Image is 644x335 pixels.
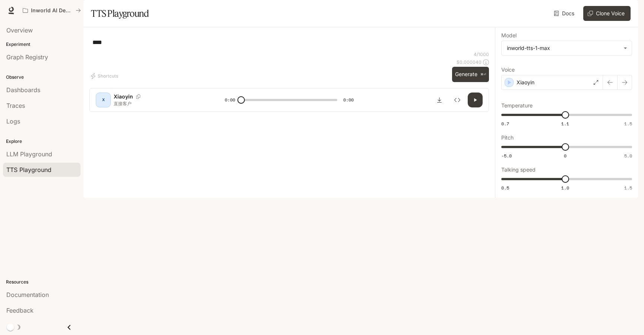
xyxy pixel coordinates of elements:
p: Voice [501,67,515,72]
span: 1.5 [624,120,632,127]
span: 1.0 [561,185,569,191]
span: 1.5 [624,185,632,191]
span: 0.5 [501,185,509,191]
div: inworld-tts-1-max [502,41,632,55]
span: 0:00 [343,96,354,104]
p: 直接客户 [114,100,207,107]
p: Model [501,33,517,38]
div: inworld-tts-1-max [507,44,620,52]
button: Generate⌘⏎ [452,67,489,82]
button: Copy Voice ID [133,94,143,99]
span: 1.1 [561,120,569,127]
button: Shortcuts [89,70,121,82]
button: All workspaces [19,3,84,18]
span: 5.0 [624,153,632,159]
p: 4 / 1000 [474,51,489,57]
div: X [97,94,109,106]
button: Download audio [432,93,447,107]
p: Xiaoyin [517,79,534,86]
p: Temperature [501,103,533,108]
p: $ 0.000040 [457,59,482,65]
p: Pitch [501,135,514,140]
button: Inspect [450,93,465,107]
span: -5.0 [501,153,512,159]
span: 0:00 [225,96,235,104]
p: Talking speed [501,167,536,172]
span: 0.7 [501,120,509,127]
button: Clone Voice [583,6,631,21]
span: 0 [564,153,566,159]
p: ⌘⏎ [480,72,486,77]
a: Docs [552,6,577,21]
h1: TTS Playground [91,6,149,21]
p: Xiaoyin [114,93,133,100]
p: Inworld AI Demos [31,7,73,14]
